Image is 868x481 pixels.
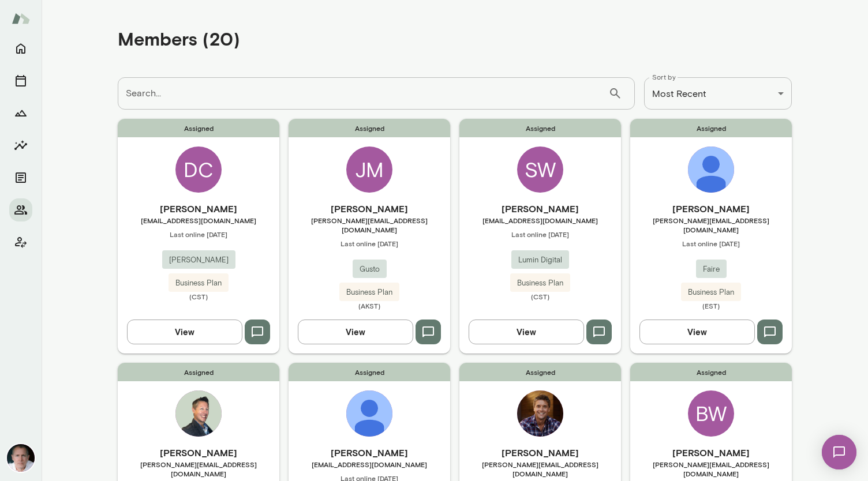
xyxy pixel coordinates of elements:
[289,446,450,460] h6: [PERSON_NAME]
[469,320,584,344] button: View
[9,166,32,189] button: Documents
[118,202,279,216] h6: [PERSON_NAME]
[175,390,222,437] img: Brian Lawrence
[459,460,621,478] span: [PERSON_NAME][EMAIL_ADDRESS][DOMAIN_NAME]
[289,216,450,234] span: [PERSON_NAME][EMAIL_ADDRESS][DOMAIN_NAME]
[118,230,279,239] span: Last online [DATE]
[630,202,792,216] h6: [PERSON_NAME]
[118,28,240,50] h4: Members (20)
[681,287,741,298] span: Business Plan
[346,146,392,193] div: JM
[459,202,621,216] h6: [PERSON_NAME]
[517,146,563,193] div: SW
[118,363,279,381] span: Assigned
[289,301,450,310] span: (AKST)
[339,287,399,298] span: Business Plan
[9,37,32,60] button: Home
[652,72,676,82] label: Sort by
[118,292,279,301] span: (CST)
[118,460,279,478] span: [PERSON_NAME][EMAIL_ADDRESS][DOMAIN_NAME]
[459,363,621,381] span: Assigned
[9,69,32,92] button: Sessions
[162,254,235,266] span: [PERSON_NAME]
[630,216,792,234] span: [PERSON_NAME][EMAIL_ADDRESS][DOMAIN_NAME]
[688,390,734,437] div: BW
[630,239,792,248] span: Last online [DATE]
[118,216,279,225] span: [EMAIL_ADDRESS][DOMAIN_NAME]
[12,7,30,29] img: Mento
[630,301,792,310] span: (EST)
[630,363,792,381] span: Assigned
[459,292,621,301] span: (CST)
[7,444,35,472] img: Mike Lane
[510,277,570,289] span: Business Plan
[346,390,392,437] img: Dan Kenger
[169,277,229,289] span: Business Plan
[127,320,242,344] button: View
[630,446,792,460] h6: [PERSON_NAME]
[9,102,32,125] button: Growth Plan
[289,363,450,381] span: Assigned
[630,119,792,137] span: Assigned
[298,320,413,344] button: View
[289,202,450,216] h6: [PERSON_NAME]
[639,320,755,344] button: View
[459,216,621,225] span: [EMAIL_ADDRESS][DOMAIN_NAME]
[459,119,621,137] span: Assigned
[511,254,569,266] span: Lumin Digital
[175,146,222,193] div: DC
[459,446,621,460] h6: [PERSON_NAME]
[118,446,279,460] h6: [PERSON_NAME]
[517,390,563,437] img: Ryan Shank
[459,230,621,239] span: Last online [DATE]
[9,198,32,221] button: Members
[9,134,32,157] button: Insights
[696,264,727,275] span: Faire
[688,146,734,193] img: Jessica Karle
[289,119,450,137] span: Assigned
[630,460,792,478] span: [PERSON_NAME][EMAIL_ADDRESS][DOMAIN_NAME]
[289,460,450,469] span: [EMAIL_ADDRESS][DOMAIN_NAME]
[289,239,450,248] span: Last online [DATE]
[353,264,387,275] span: Gusto
[9,231,32,254] button: Client app
[118,119,279,137] span: Assigned
[644,77,792,110] div: Most Recent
